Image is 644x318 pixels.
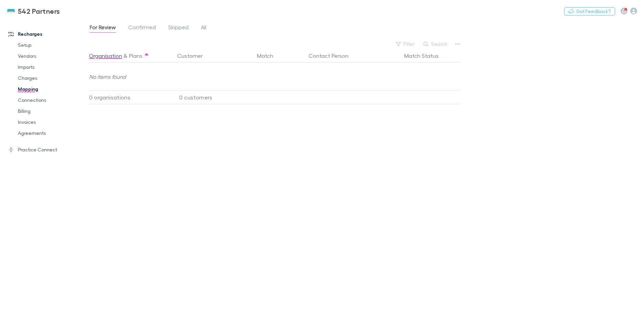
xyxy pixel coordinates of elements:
[89,49,169,63] div: &
[564,7,615,15] button: Got Feedback?
[1,29,93,40] a: Recharges
[420,40,451,48] button: Search
[11,84,93,95] a: Mapping
[128,24,156,33] span: Confirmed
[129,49,142,63] button: Plans
[89,91,172,104] div: 0 organisations
[11,128,93,139] a: Agreements
[177,49,211,63] button: Customer
[404,49,447,63] button: Match Status
[3,3,64,19] a: 542 Partners
[309,49,357,63] button: Contact Person
[11,73,93,84] a: Charges
[11,106,93,117] a: Billing
[11,62,93,73] a: Imports
[89,63,457,91] div: No items found
[11,117,93,128] a: Invoices
[172,91,254,104] div: 0 customers
[257,49,281,63] button: Match
[7,7,15,15] img: 542 Partners's Logo
[393,40,419,48] button: Filter
[89,49,122,63] button: Organisation
[90,24,116,33] span: For Review
[11,51,93,62] a: Vendors
[18,7,60,15] h3: 542 Partners
[11,95,93,106] a: Connections
[1,144,93,155] a: Practice Connect
[168,24,189,33] span: Skipped
[201,24,206,33] span: All
[11,40,93,51] a: Setup
[621,295,637,311] iframe: Intercom live chat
